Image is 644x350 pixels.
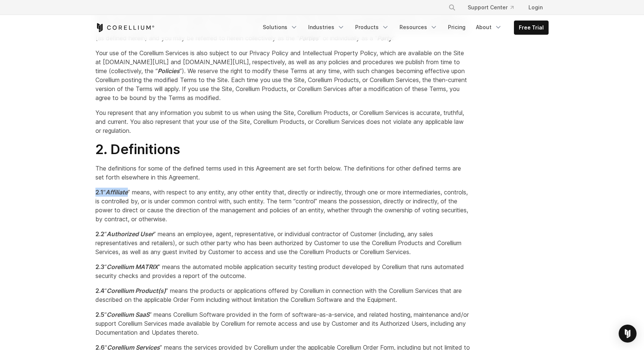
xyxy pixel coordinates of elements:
[107,287,166,294] em: Corellium Product(s)
[258,21,549,35] div: Navigation Menu
[107,311,149,318] em: Corellium SaaS
[95,287,104,294] span: 2.4
[95,188,103,196] span: 2.1
[619,325,637,343] div: Open Intercom Messenger
[445,1,459,14] button: Search
[95,109,464,134] span: You represent that any information you submit to us when using the Site, Corellium Products, or C...
[95,263,464,279] span: “ ” means the automated mobile application security testing product developed by Corellium that r...
[439,1,549,14] div: Navigation Menu
[95,230,104,238] span: 2.2
[158,67,180,75] em: Policies
[395,21,442,34] a: Resources
[95,165,461,181] span: The definitions for some of the defined terms used in this Agreement are set forth below. The def...
[304,21,349,34] a: Industries
[514,21,548,34] a: Free Trial
[95,49,467,101] span: Your use of the Corellium Services is also subject to our Privacy Policy and Intellectual Propert...
[462,1,520,14] a: Support Center
[95,230,461,256] span: “ ” means an employee, agent, representative, or individual contractor of Customer (including, an...
[107,263,158,271] em: Corellium MATRIX
[351,21,394,34] a: Products
[258,21,302,34] a: Solutions
[105,188,128,196] em: Affiliate
[523,1,549,14] a: Login
[95,141,180,157] span: 2. Definitions
[95,23,155,32] a: Corellium Home
[95,188,468,223] span: “ ” means, with respect to any entity, any other entity that, directly or indirectly, through one...
[107,230,154,238] em: Authorized User
[95,263,104,271] span: 2.3
[95,311,469,336] span: “ ” means Corellium Software provided in the form of software-as-a-service, and related hosting, ...
[95,287,462,303] span: “ ” means the products or applications offered by Corellium in connection with the Corellium Serv...
[471,21,506,34] a: About
[443,21,470,34] a: Pricing
[95,311,104,318] span: 2.5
